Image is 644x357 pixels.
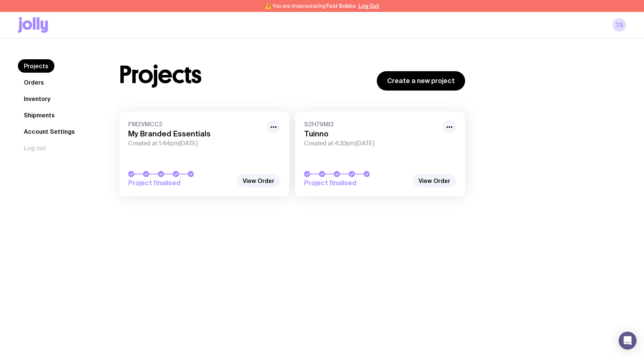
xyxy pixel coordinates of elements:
[18,108,61,122] a: Shipments
[326,3,356,9] span: Test Sobko
[304,129,438,138] h3: Tuinno
[128,129,262,138] h3: My Branded Essentials
[119,63,202,87] h1: Projects
[413,174,456,187] a: View Order
[304,140,438,147] span: Created at 4:33pm[DATE]
[128,140,262,147] span: Created at 1:44pm[DATE]
[18,125,81,138] a: Account Settings
[18,76,50,89] a: Orders
[237,174,280,187] a: View Order
[295,111,465,196] a: S2H79MI2TuinnoCreated at 4:33pm[DATE]Project finalised
[265,3,356,9] span: ⚠️ You are impersonating
[119,111,289,196] a: FM2VMCC2My Branded EssentialsCreated at 1:44pm[DATE]Project finalised
[619,332,637,350] div: Open Intercom Messenger
[128,178,233,187] span: Project finalised
[18,92,56,105] a: Inventory
[18,59,54,73] a: Projects
[128,120,262,128] span: FM2VMCC2
[359,3,379,9] button: Log Out
[377,71,465,91] a: Create a new project
[613,18,626,32] a: TS
[304,120,438,128] span: S2H79MI2
[18,141,52,155] button: Log out
[304,178,408,187] span: Project finalised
